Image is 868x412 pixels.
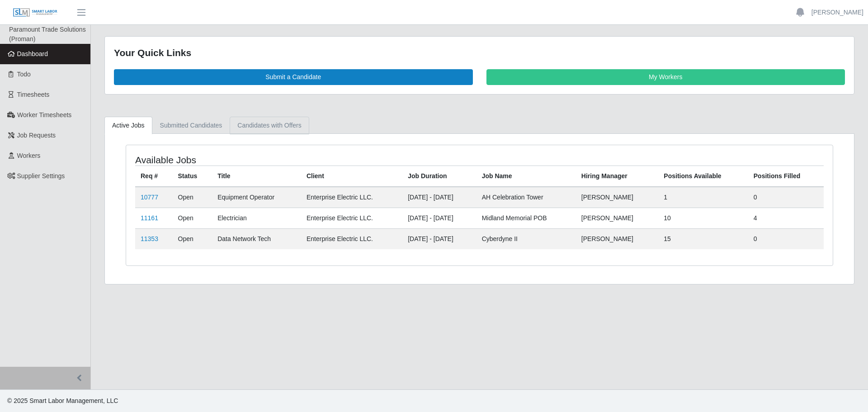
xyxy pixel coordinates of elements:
[576,166,658,187] th: Hiring Manager
[173,187,212,208] td: Open
[811,8,863,17] a: [PERSON_NAME]
[104,117,152,134] a: Active Jobs
[658,166,748,187] th: Positions Available
[135,154,414,166] h4: Available Jobs
[9,26,86,43] span: Paramount Trade Solutions (Proman)
[301,228,402,249] td: Enterprise Electric LLC.
[17,71,31,78] span: Todo
[173,208,212,228] td: Open
[212,228,301,249] td: Data Network Tech
[141,194,158,201] a: 10777
[17,111,71,118] span: Worker Timesheets
[748,208,824,228] td: 4
[576,228,658,249] td: [PERSON_NAME]
[17,132,56,139] span: Job Requests
[17,152,41,159] span: Workers
[748,166,824,187] th: Positions Filled
[476,166,576,187] th: Job Name
[576,187,658,208] td: [PERSON_NAME]
[658,228,748,249] td: 15
[230,117,309,134] a: Candidates with Offers
[173,166,212,187] th: Status
[114,69,473,85] a: Submit a Candidate
[402,187,476,208] td: [DATE] - [DATE]
[301,166,402,187] th: Client
[301,208,402,228] td: Enterprise Electric LLC.
[173,228,212,249] td: Open
[576,208,658,228] td: [PERSON_NAME]
[212,166,301,187] th: Title
[141,235,158,242] a: 11353
[748,228,824,249] td: 0
[135,166,173,187] th: Req #
[748,187,824,208] td: 0
[17,91,50,98] span: Timesheets
[212,208,301,228] td: Electrician
[658,208,748,228] td: 10
[212,187,301,208] td: Equipment Operator
[17,172,65,180] span: Supplier Settings
[486,69,845,85] a: My Workers
[7,397,118,404] span: © 2025 Smart Labor Management, LLC
[402,166,476,187] th: Job Duration
[13,8,58,18] img: SLM Logo
[17,50,48,57] span: Dashboard
[402,208,476,228] td: [DATE] - [DATE]
[114,46,845,60] div: Your Quick Links
[141,214,158,222] a: 11161
[152,117,230,134] a: Submitted Candidates
[476,208,576,228] td: Midland Memorial POB
[476,187,576,208] td: AH Celebration Tower
[658,187,748,208] td: 1
[402,228,476,249] td: [DATE] - [DATE]
[476,228,576,249] td: Cyberdyne II
[301,187,402,208] td: Enterprise Electric LLC.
